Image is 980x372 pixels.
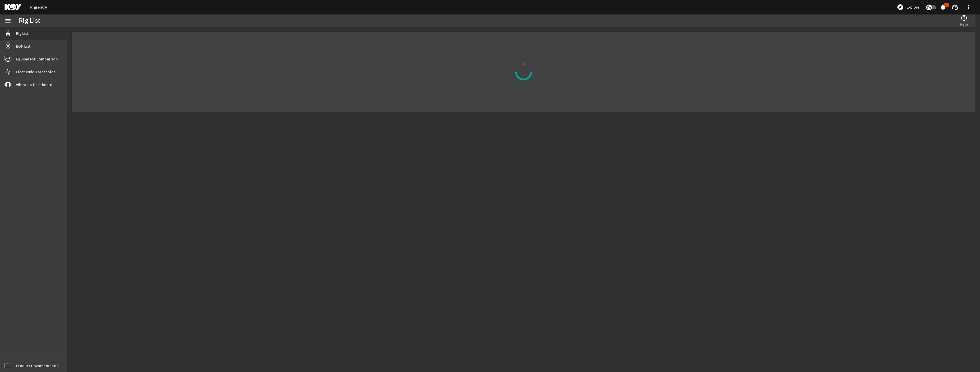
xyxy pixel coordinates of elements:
[16,56,58,62] span: Equipment Comparison
[16,31,28,36] span: Rig List
[16,363,59,369] span: Product Documentation
[895,3,922,12] button: Explore
[16,82,52,88] span: Vibration Dashboard
[940,4,946,11] mat-icon: notifications
[960,21,968,27] span: Help
[5,81,11,88] mat-icon: vibration
[5,17,11,24] mat-icon: menu
[16,43,30,49] span: BOP List
[962,0,975,14] button: more_vert
[906,4,919,10] span: Explore
[30,5,47,10] a: Rigsentry
[897,4,904,11] mat-icon: explore
[961,15,967,21] mat-icon: help_outline
[19,18,40,24] div: Rig List
[952,4,958,11] mat-icon: support_agent
[16,69,55,75] span: Fleet Wide Thresholds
